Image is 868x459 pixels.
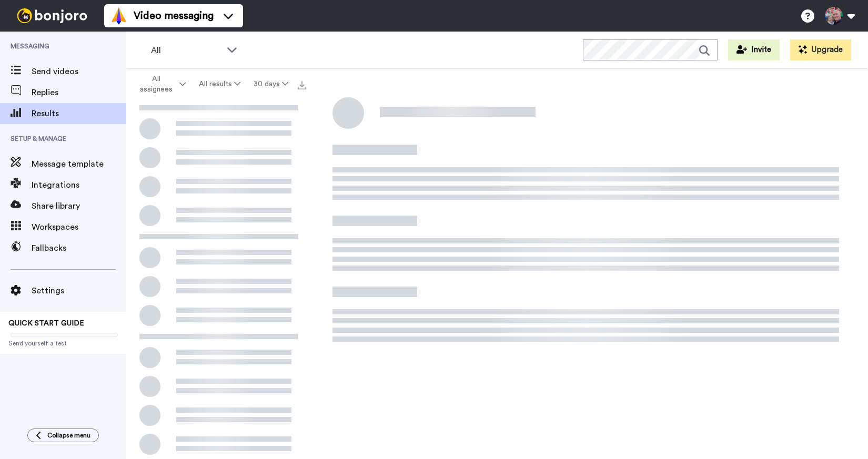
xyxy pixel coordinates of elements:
span: Integrations [32,179,126,191]
span: Send videos [32,65,126,78]
button: Upgrade [790,39,851,60]
span: Video messaging [134,8,214,23]
button: Invite [728,39,780,60]
button: 30 days [247,75,295,94]
span: Replies [32,86,126,99]
img: bj-logo-header-white.svg [13,8,92,23]
button: All assignees [128,69,193,99]
img: export.svg [298,81,306,89]
img: vm-color.svg [110,7,127,24]
span: QUICK START GUIDE [8,320,84,327]
button: All results [193,75,247,94]
span: Results [32,107,126,120]
span: Collapse menu [47,431,90,440]
span: All [151,44,221,57]
span: Settings [32,284,126,297]
span: Share library [32,200,126,212]
span: Fallbacks [32,242,126,254]
span: Message template [32,158,126,170]
button: Export all results that match these filters now. [295,76,309,92]
span: All assignees [135,74,177,95]
span: Workspaces [32,221,126,233]
button: Collapse menu [27,429,99,442]
span: Send yourself a test [8,339,118,348]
